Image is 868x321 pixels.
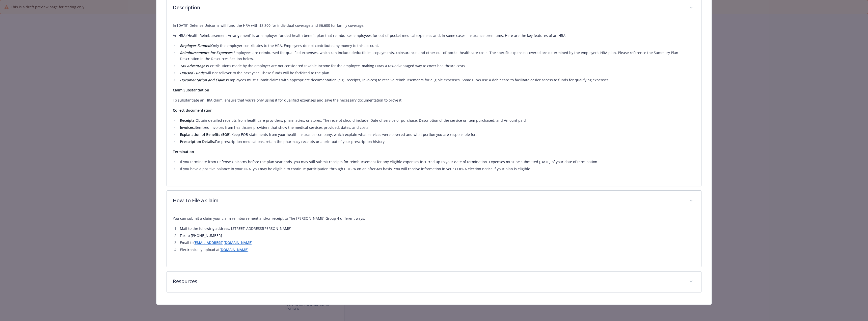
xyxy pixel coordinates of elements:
div: How To File a Claim [167,211,701,267]
li: Mail to the following address: [STREET_ADDRESS][PERSON_NAME] [178,226,695,232]
a: [EMAIL_ADDRESS][DOMAIN_NAME] [194,240,253,245]
strong: : [180,50,233,55]
p: Description [173,4,683,11]
li: Contributions made by the employer are not considered taxable income for the employee, making HRA... [178,63,695,69]
p: To substantiate an HRA claim, ensure that you're only using it for qualified expenses and save th... [173,97,695,103]
div: How To File a Claim [167,191,701,211]
em: Unused Funds [180,70,204,75]
strong: Claim Substantiation [173,88,209,92]
li: Employees are reimbursed for qualified expenses, which can include deductibles, copayments, coins... [178,50,695,62]
li: Email to [178,240,695,246]
em: Reimbursements for Expenses [180,50,232,55]
li: Keep EOB statements from your health insurance company, which explain what services were covered ... [178,132,695,138]
div: Resources [167,271,701,292]
strong: : [180,43,211,48]
em: Employer-Funded [180,43,210,48]
p: Resources [173,278,683,285]
p: You can submit a claim your claim reimbursement and/or receipt to The [PERSON_NAME] Group 4 diffe... [173,215,695,221]
li: Obtain detailed receipts from healthcare providers, pharmacies, or stores. The receipt should inc... [178,117,695,124]
li: Employees must submit claims with appropriate documentation (e.g., receipts, invoices) to receive... [178,77,695,83]
li: For prescription medications, retain the pharmacy receipts or a printout of your prescription his... [178,139,695,145]
p: In [DATE] Defense Unicorns will fund the HRA with $3,300 for individual coverage and $6,600 for f... [173,22,695,29]
li: Electronically upload at [178,247,695,253]
li: If you have a positive balance in your HRA, you may be eligible to continue participation through... [178,166,695,172]
em: Documentation and Claims [180,78,227,82]
strong: Invoices: [180,125,195,130]
strong: : [180,70,205,75]
strong: : [180,78,228,82]
strong: Termination [173,149,194,154]
a: [DOMAIN_NAME] [220,247,249,252]
strong: Receipts: [180,118,196,123]
strong: : [180,63,208,68]
li: If you terminate from Defense Unicorns before the plan year ends, you may still submit receipts f... [178,159,695,165]
p: An HRA (Health Reimbursement Arrangement) is an employer-funded health benefit plan that reimburs... [173,33,695,39]
strong: Collect documentation [173,108,212,113]
li: will not rollover to the next year. These funds will be forfeited to the plan. [178,70,695,76]
li: itemized invoices from healthcare providers that show the medical services provided, dates, and c... [178,125,695,131]
strong: Explanation of Benefits (EOB): [180,132,231,137]
li: Only the employer contributes to the HRA. Employees do not contribute any money to this account. [178,43,695,49]
div: Description [167,18,701,186]
li: Fax to [PHONE_NUMBER] [178,233,695,239]
strong: Prescription Details: [180,139,215,144]
em: Tax Advantages [180,63,207,68]
p: How To File a Claim [173,197,683,204]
